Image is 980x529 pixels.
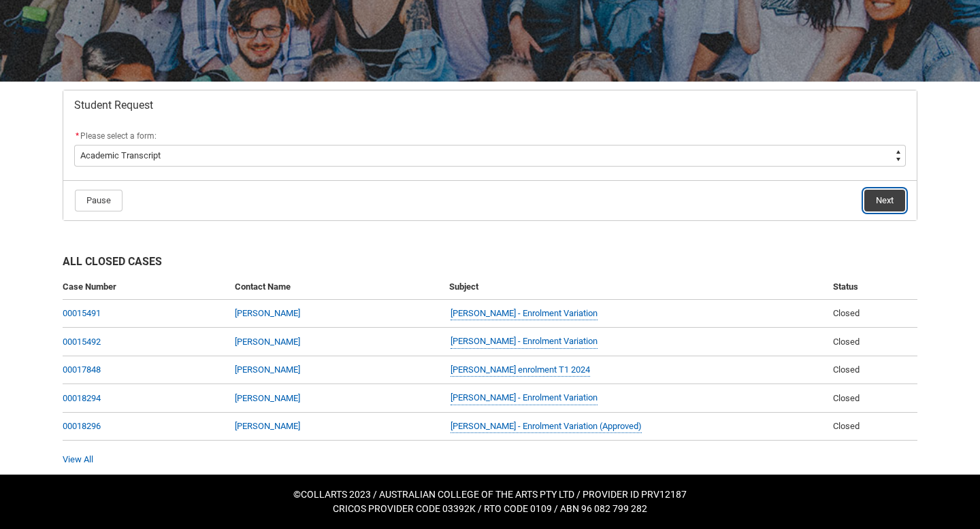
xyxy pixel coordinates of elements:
[864,190,905,211] button: Next
[63,90,917,221] article: Redu_Student_Request flow
[63,421,101,431] a: 00018296
[833,308,860,318] span: Closed
[76,131,79,141] abbr: required
[235,364,300,375] a: [PERSON_NAME]
[235,337,300,347] a: [PERSON_NAME]
[63,254,917,275] h2: All Closed Cases
[63,454,93,464] a: View All Cases
[63,337,101,347] a: 00015492
[833,364,860,375] span: Closed
[75,190,122,211] button: Pause
[80,131,157,141] span: Please select a form:
[63,275,229,300] th: Case Number
[451,335,598,349] a: [PERSON_NAME] - Enrolment Variation
[833,337,860,347] span: Closed
[229,275,444,300] th: Contact Name
[828,275,917,300] th: Status
[833,421,860,431] span: Closed
[235,308,300,318] a: [PERSON_NAME]
[444,275,827,300] th: Subject
[63,308,101,318] a: 00015491
[74,99,153,112] span: Student Request
[63,393,101,403] a: 00018294
[235,421,300,431] a: [PERSON_NAME]
[63,364,101,375] a: 00017848
[833,393,860,403] span: Closed
[235,393,300,403] a: [PERSON_NAME]
[451,391,598,405] a: [PERSON_NAME] - Enrolment Variation
[451,307,598,321] a: [PERSON_NAME] - Enrolment Variation
[451,363,590,377] a: [PERSON_NAME] enrolment T1 2024
[451,420,642,434] a: [PERSON_NAME] - Enrolment Variation (Approved)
